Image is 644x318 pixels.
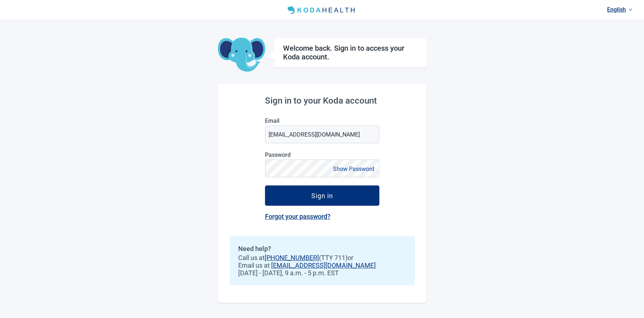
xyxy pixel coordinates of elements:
h2: Need help? [238,245,406,252]
span: [DATE] - [DATE], 9 a.m. - 5 p.m. EST [238,269,406,277]
a: [PHONE_NUMBER] [265,254,319,261]
a: Forgot your password? [265,213,331,220]
span: Call us at (TTY 711) or [238,254,406,261]
a: [EMAIL_ADDRESS][DOMAIN_NAME] [271,261,376,269]
span: Email us at [238,261,406,269]
img: Koda Health [285,4,359,16]
a: Current language: English [604,4,635,16]
span: down [629,8,632,12]
button: Sign in [265,185,379,206]
h1: Welcome back. Sign in to access your Koda account. [283,44,417,61]
button: Show Password [331,164,376,174]
label: Email [265,117,379,124]
main: Main content [218,20,426,303]
h2: Sign in to your Koda account [265,96,379,106]
div: Sign in [311,192,333,199]
label: Password [265,151,379,158]
img: Koda Elephant [218,38,265,72]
